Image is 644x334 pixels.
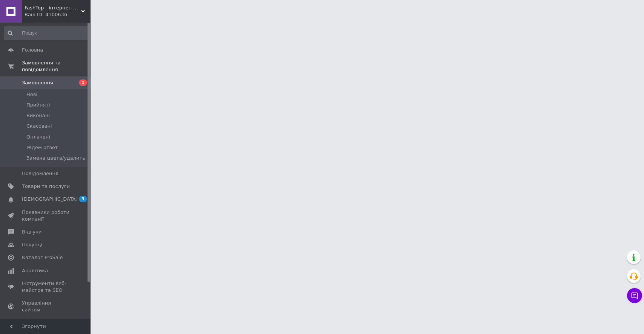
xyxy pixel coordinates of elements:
[22,79,53,86] span: Замовлення
[627,288,642,303] button: Чат з покупцем
[22,229,41,235] span: Відгуки
[22,59,91,73] span: Замовлення та повідомлення
[22,183,70,190] span: Товари та послуги
[22,280,70,294] span: Інструменти веб-майстра та SEO
[22,254,63,261] span: Каталог ProSale
[22,196,78,203] span: [DEMOGRAPHIC_DATA]
[26,134,50,140] span: Оплачені
[26,123,52,130] span: Скасовані
[26,144,58,151] span: Ждем ответ
[79,79,87,86] span: 1
[26,102,50,108] span: Прийняті
[25,11,91,18] div: Ваш ID: 4100636
[26,112,50,119] span: Виконані
[22,300,70,313] span: Управління сайтом
[26,155,85,162] span: Замена цвета/удалить
[22,209,70,223] span: Показники роботи компанії
[26,91,37,98] span: Нові
[22,170,58,177] span: Повідомлення
[22,241,42,248] span: Покупці
[22,47,43,53] span: Головна
[79,196,87,202] span: 3
[22,267,48,274] span: Аналітика
[4,26,89,40] input: Пошук
[25,5,81,11] span: FashTop - інтернет-магазин для тих, хто цінує гроші та свій час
